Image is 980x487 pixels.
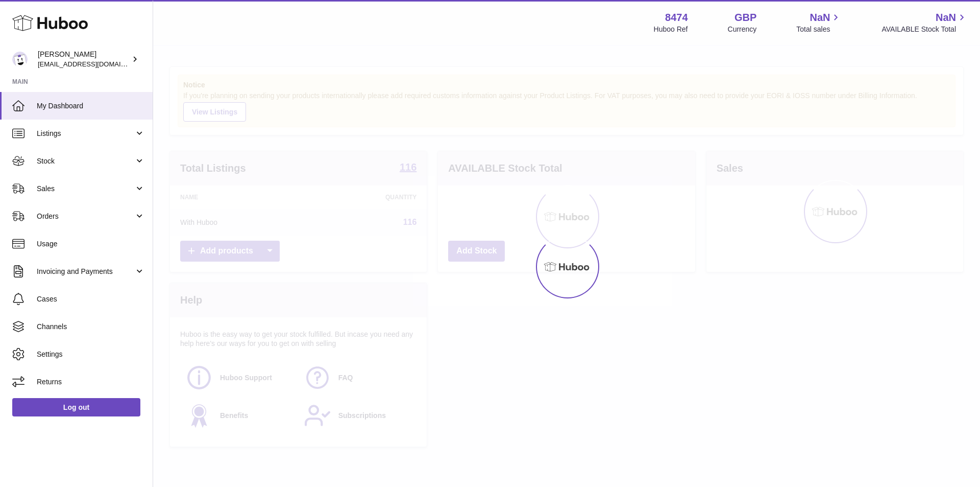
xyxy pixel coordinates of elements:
[37,156,134,166] span: Stock
[37,239,145,249] span: Usage
[881,11,968,34] a: NaN AVAILABLE Stock Total
[37,322,145,332] span: Channels
[37,129,134,138] span: Listings
[936,11,956,25] span: NaN
[881,25,968,34] span: AVAILABLE Stock Total
[728,25,757,34] div: Currency
[37,184,134,194] span: Sales
[796,25,842,34] span: Total sales
[654,25,688,34] div: Huboo Ref
[796,11,842,34] a: NaN Total sales
[665,11,688,25] strong: 8474
[37,267,134,276] span: Invoicing and Payments
[37,212,134,221] span: Orders
[810,11,830,25] span: NaN
[37,377,145,387] span: Returns
[37,294,145,304] span: Cases
[38,50,130,69] div: [PERSON_NAME]
[37,350,145,359] span: Settings
[12,52,28,67] img: orders@neshealth.com
[12,398,140,416] a: Log out
[38,60,150,68] span: [EMAIL_ADDRESS][DOMAIN_NAME]
[37,101,145,111] span: My Dashboard
[734,11,756,25] strong: GBP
